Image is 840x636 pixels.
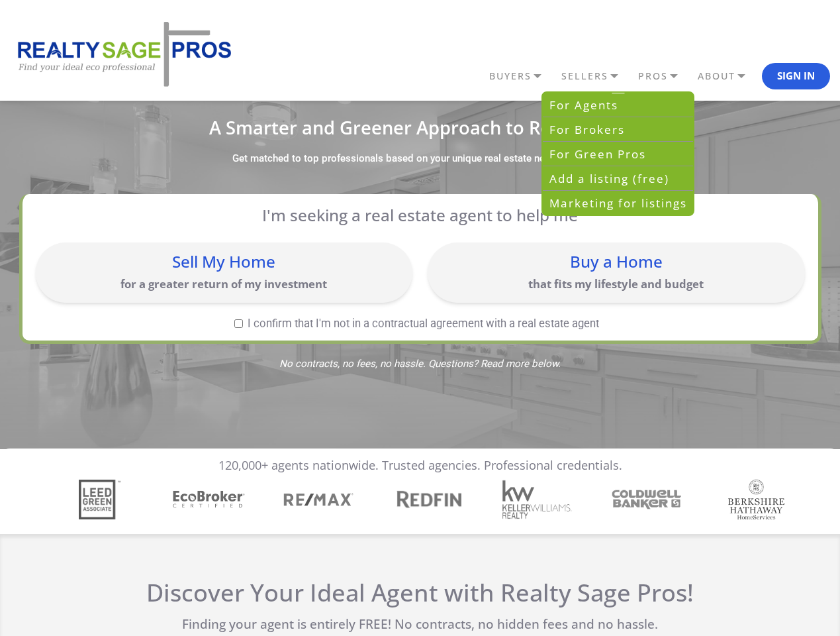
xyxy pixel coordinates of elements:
img: REALTY SAGE PROS [10,20,235,89]
div: 7 / 7 [725,480,796,519]
p: I'm seeking a real estate agent to help me [53,205,787,225]
div: Buy a Home [434,254,798,270]
p: 120,000+ agents nationwide. Trusted agencies. Professional credentials. [218,458,622,473]
a: ABOUT [694,65,762,87]
img: Sponsor Logo: Leed Green Associate [79,480,120,519]
img: Sponsor Logo: Remax [283,480,353,519]
div: 2 / 7 [179,488,250,511]
div: 3 / 7 [288,480,359,519]
button: Sign In [762,63,830,89]
a: For Agents [543,93,693,117]
p: Finding your agent is entirely FREE! No contracts, no hidden fees and no hassle. [144,617,696,632]
a: Add a listing (free) [543,166,693,191]
img: Sponsor Logo: Coldwell Banker [609,487,685,512]
a: For Brokers [543,117,693,142]
a: For Green Pros [543,142,693,166]
label: Get matched to top professionals based on your unique real estate needs [232,152,561,166]
img: Sponsor Logo: Ecobroker [171,488,247,511]
img: Sponsor Logo: Berkshire Hathaway [728,480,785,519]
div: Sell My Home [42,254,406,270]
img: Sponsor Logo: Redfin [390,487,466,511]
a: PROS [635,65,694,87]
h1: A Smarter and Greener Approach to Real Estate. [19,119,821,136]
p: that fits my lifestyle and budget [434,276,798,291]
span: No contracts, no fees, no hassle. Questions? Read more below. [19,359,821,369]
div: 4 / 7 [397,487,468,511]
a: Marketing for listings [543,191,693,215]
label: I confirm that I'm not in a contractual agreement with a real estate agent [36,318,798,329]
a: SELLERS [558,65,635,87]
h2: Discover Your Ideal Agent with Realty Sage Pros! [144,578,696,607]
div: 6 / 7 [616,487,687,512]
input: I confirm that I'm not in a contractual agreement with a real estate agent [234,319,243,328]
div: BUYERS [541,91,694,216]
div: 1 / 7 [69,480,140,519]
div: 5 / 7 [507,480,578,519]
img: Sponsor Logo: Keller Williams Realty [502,480,573,519]
p: for a greater return of my investment [42,276,406,291]
a: BUYERS [486,65,558,87]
